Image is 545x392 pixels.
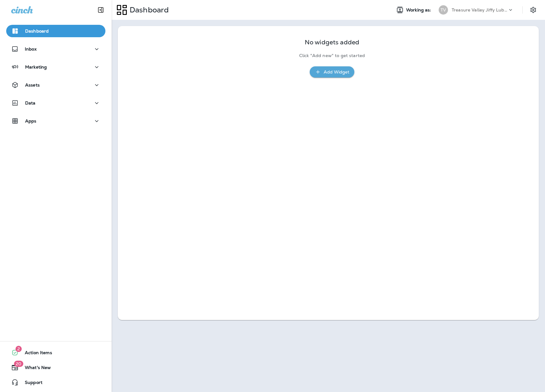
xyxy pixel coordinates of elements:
div: TV [439,5,448,15]
button: Data [6,97,105,109]
span: Support [19,380,42,387]
p: Assets [25,82,40,87]
p: Data [25,100,36,105]
button: 2Action Items [6,346,105,359]
p: Dashboard [25,29,49,33]
p: Apps [25,118,37,123]
button: Collapse Sidebar [92,4,109,16]
p: Marketing [25,65,47,69]
p: Inbox [25,47,37,51]
button: Support [6,376,105,389]
button: Inbox [6,43,105,55]
p: Treasure Valley Jiffy Lube Group [452,7,507,12]
div: Add Widget [324,68,349,76]
button: Dashboard [6,25,105,37]
button: Add Widget [310,66,354,78]
p: Dashboard [127,5,169,15]
span: 20 [14,361,23,367]
span: What's New [19,365,51,372]
span: 2 [16,346,22,352]
button: Marketing [6,61,105,73]
button: Apps [6,115,105,127]
span: Working as: [406,7,432,13]
button: Assets [6,79,105,91]
button: 20What's New [6,361,105,374]
p: No widgets added [305,40,359,45]
span: Action Items [19,350,52,358]
button: Settings [528,4,539,16]
p: Click "Add new" to get started [299,53,365,58]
